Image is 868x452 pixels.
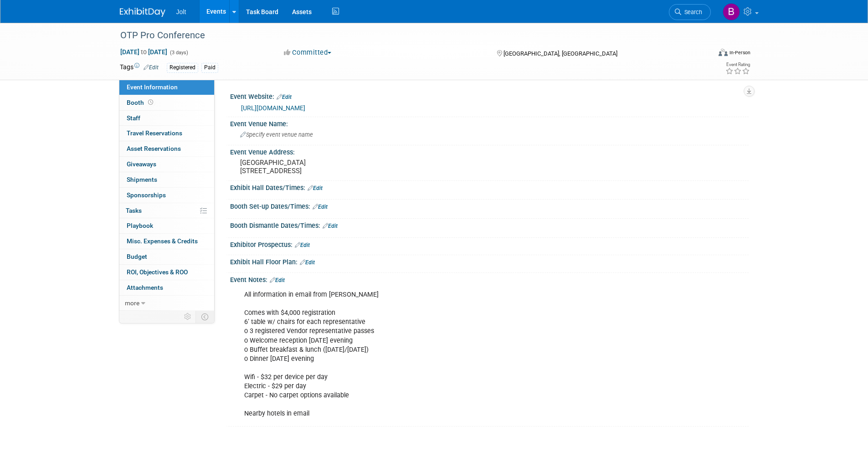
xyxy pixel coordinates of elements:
[120,8,165,17] img: ExhibitDay
[313,204,328,210] a: Edit
[241,104,305,112] a: [URL][DOMAIN_NAME]
[723,3,740,21] img: Brooke Valderrama
[127,99,155,106] span: Booth
[119,141,214,156] a: Asset Reservations
[119,203,214,218] a: Tasks
[117,27,697,44] div: OTP Pro Conference
[669,4,711,20] a: Search
[127,145,181,152] span: Asset Reservations
[169,50,188,56] span: (3 days)
[127,253,147,260] span: Budget
[295,242,310,248] a: Edit
[119,95,214,110] a: Booth
[144,64,159,71] a: Edit
[127,284,163,291] span: Attachments
[201,63,218,72] div: Paid
[119,188,214,203] a: Sponsorships
[308,185,323,191] a: Edit
[139,48,148,56] span: to
[300,259,315,266] a: Edit
[503,50,617,57] span: [GEOGRAPHIC_DATA], [GEOGRAPHIC_DATA]
[657,47,751,61] div: Event Format
[119,280,214,295] a: Attachments
[119,249,214,264] a: Budget
[176,8,186,15] span: Jolt
[119,234,214,249] a: Misc. Expenses & Credits
[230,255,749,267] div: Exhibit Hall Floor Plan:
[119,218,214,233] a: Playbook
[127,237,198,245] span: Misc. Expenses & Credits
[240,131,313,138] span: Specify event venue name
[119,172,214,187] a: Shipments
[127,160,156,168] span: Giveaways
[238,286,648,423] div: All information in email from [PERSON_NAME] Comes with $4,000 registration 6’ table w/ chairs for...
[127,114,140,122] span: Staff
[125,299,139,307] span: more
[230,219,749,231] div: Booth Dismantle Dates/Times:
[127,191,166,199] span: Sponsorships
[230,145,749,157] div: Event Venue Address:
[167,63,198,72] div: Registered
[270,277,285,283] a: Edit
[230,181,749,193] div: Exhibit Hall Dates/Times:
[230,238,749,250] div: Exhibitor Prospectus:
[277,94,292,100] a: Edit
[180,311,196,323] td: Personalize Event Tab Strip
[127,129,182,137] span: Travel Reservations
[120,48,168,56] span: [DATE] [DATE]
[119,157,214,172] a: Giveaways
[281,48,335,57] button: Committed
[119,296,214,311] a: more
[119,80,214,95] a: Event Information
[127,222,153,229] span: Playbook
[729,49,750,56] div: In-Person
[230,200,749,211] div: Booth Set-up Dates/Times:
[119,265,214,280] a: ROI, Objectives & ROO
[230,90,749,102] div: Event Website:
[127,176,157,183] span: Shipments
[127,268,188,276] span: ROI, Objectives & ROO
[323,223,338,229] a: Edit
[230,273,749,285] div: Event Notes:
[146,99,155,106] span: Booth not reserved yet
[719,49,728,56] img: Format-Inperson.png
[127,83,178,91] span: Event Information
[725,62,750,67] div: Event Rating
[195,311,214,323] td: Toggle Event Tabs
[240,159,436,175] pre: [GEOGRAPHIC_DATA] [STREET_ADDRESS]
[120,62,159,73] td: Tags
[681,9,702,15] span: Search
[126,207,142,214] span: Tasks
[119,111,214,126] a: Staff
[230,117,749,128] div: Event Venue Name:
[119,126,214,141] a: Travel Reservations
